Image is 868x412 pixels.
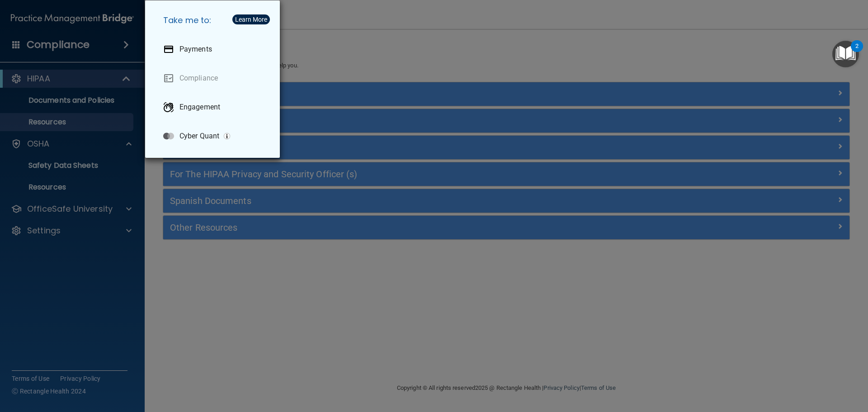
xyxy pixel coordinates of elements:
a: Cyber Quant [156,123,273,149]
a: Engagement [156,95,273,120]
div: Learn More [235,16,267,23]
iframe: Drift Widget Chat Controller [712,348,857,384]
div: 2 [855,46,859,58]
h5: Take me to: [156,8,273,33]
p: Engagement [179,103,220,112]
p: Cyber Quant [179,132,219,141]
button: Open Resource Center, 2 new notifications [832,41,859,67]
p: Payments [179,45,212,54]
button: Learn More [232,14,270,24]
a: Payments [156,37,273,62]
a: Compliance [156,66,273,91]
